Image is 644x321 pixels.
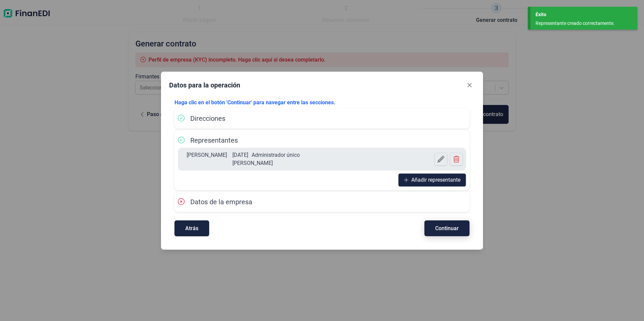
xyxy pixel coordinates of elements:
div: Éxito [536,11,632,18]
div: Representante creado correctamente. [536,20,627,27]
span: Añadir representante [411,176,460,184]
button: Atrás [174,220,209,236]
button: Close [464,80,475,91]
span: Atrás [185,226,198,231]
span: Direcciones [190,114,225,122]
span: Datos de la empresa [190,198,252,206]
span: Continuar [435,226,459,231]
div: [PERSON_NAME] [187,151,227,167]
span: Representantes [190,136,238,144]
p: Haga clic en el botón 'Continuar' para navegar entre las secciones. [174,99,470,107]
button: Añadir representante [398,173,466,187]
button: Continuar [424,220,470,236]
div: [DATE][PERSON_NAME] [232,151,273,167]
div: Datos para la operación [169,80,240,90]
div: Administrador único [252,151,300,167]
